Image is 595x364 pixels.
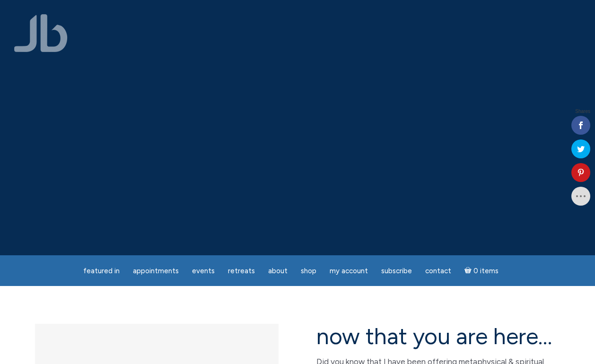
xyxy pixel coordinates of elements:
a: Appointments [127,262,184,280]
span: Shop [301,267,316,275]
a: Contact [420,262,457,280]
a: Cart0 items [459,261,504,280]
a: My Account [324,262,374,280]
span: About [268,267,288,275]
span: Subscribe [381,267,412,275]
span: Contact [425,267,451,275]
span: 0 items [473,268,499,275]
a: Subscribe [376,262,418,280]
a: Retreats [222,262,261,280]
h2: now that you are here… [316,324,560,349]
a: Events [186,262,220,280]
span: Shares [575,109,590,114]
span: Retreats [228,267,255,275]
img: Jamie Butler. The Everyday Medium [14,14,68,52]
i: Cart [464,267,473,275]
span: My Account [330,267,368,275]
span: Appointments [133,267,179,275]
a: Shop [295,262,322,280]
span: Events [192,267,215,275]
a: featured in [78,262,125,280]
span: featured in [83,267,120,275]
a: About [262,262,293,280]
